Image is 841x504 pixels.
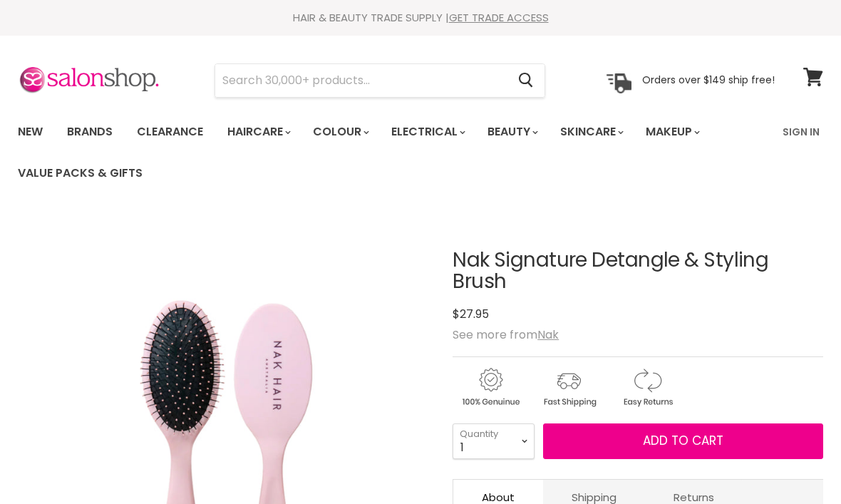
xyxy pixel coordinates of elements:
[126,117,214,147] a: Clearance
[453,250,823,294] h1: Nak Signature Detangle & Styling Brush
[537,326,559,343] a: Nak
[453,423,535,459] select: Quantity
[550,117,632,147] a: Skincare
[215,63,545,98] form: Product
[453,366,528,409] img: genuine.gif
[56,117,123,147] a: Brands
[543,423,823,459] button: Add to cart
[477,117,547,147] a: Beauty
[507,64,545,97] button: Search
[642,73,775,86] p: Orders over $149 ship free!
[7,111,774,194] ul: Main menu
[643,432,723,449] span: Add to cart
[609,366,685,409] img: returns.gif
[7,117,53,147] a: New
[302,117,378,147] a: Colour
[381,117,474,147] a: Electrical
[215,64,507,97] input: Search
[7,158,153,188] a: Value Packs & Gifts
[774,117,828,147] a: Sign In
[635,117,708,147] a: Makeup
[453,326,559,343] span: See more from
[453,306,489,322] span: $27.95
[217,117,299,147] a: Haircare
[531,366,607,409] img: shipping.gif
[449,10,549,25] a: GET TRADE ACCESS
